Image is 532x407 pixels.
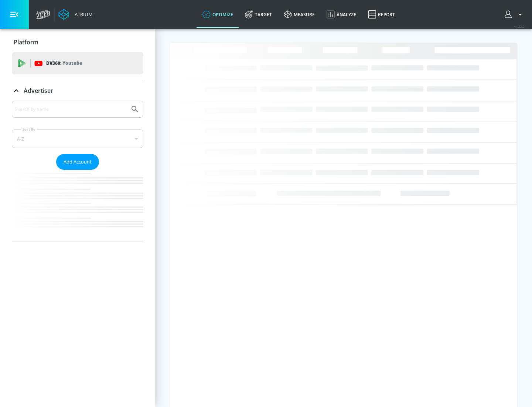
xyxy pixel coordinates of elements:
p: DV360: [46,59,82,67]
button: Add Account [56,154,99,170]
a: measure [278,1,321,28]
a: Analyze [321,1,362,28]
input: Search by name [15,104,127,114]
span: v 4.22.2 [514,24,525,28]
a: Target [239,1,278,28]
div: Advertiser [12,80,143,101]
label: Sort By [21,127,37,132]
div: A-Z [12,129,143,148]
p: Youtube [62,59,82,67]
div: Atrium [72,11,93,18]
span: Add Account [64,158,92,166]
a: Atrium [58,9,93,20]
a: Report [362,1,401,28]
p: Advertiser [24,87,53,95]
p: Platform [14,38,38,46]
a: optimize [197,1,239,28]
div: Platform [12,32,143,53]
div: Advertiser [12,101,143,242]
div: DV360: Youtube [12,52,143,74]
nav: list of Advertiser [12,170,143,242]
